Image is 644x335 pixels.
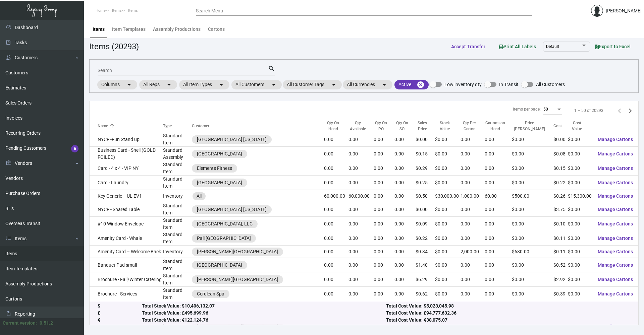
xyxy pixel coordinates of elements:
[374,258,395,272] td: 0.00
[485,301,512,316] td: 0.00
[416,301,435,316] td: $0.19
[598,262,633,268] span: Manage Cartons
[90,272,163,287] td: Brochure - Fall/Winter Catering
[568,132,592,147] td: $0.00
[461,258,485,272] td: 0.00
[598,236,633,241] span: Manage Cartons
[163,246,192,258] td: Inventory
[374,246,395,258] td: 0.00
[592,190,638,202] button: Manage Cartons
[598,193,633,199] span: Manage Cartons
[374,132,395,147] td: 0.00
[394,202,415,217] td: 0.00
[568,202,592,217] td: $0.00
[512,258,553,272] td: $0.00
[142,317,386,324] div: Total Stock Value: €122,124.76
[374,287,395,301] td: 0.00
[197,276,278,283] div: [PERSON_NAME][GEOGRAPHIC_DATA]
[348,287,374,301] td: 0.00
[553,258,568,272] td: $0.52
[89,41,139,53] div: Items (20293)
[394,120,415,132] div: Qty On SO
[380,81,388,89] mat-icon: arrow_drop_down
[435,176,460,190] td: $0.00
[197,235,251,242] div: Pali [GEOGRAPHIC_DATA]
[591,5,603,17] img: admin@bootstrapmaster.com
[98,303,142,310] div: $
[90,132,163,147] td: NYCF -Fun Stand up
[90,231,163,246] td: Amenity Card - Whale
[217,81,225,89] mat-icon: arrow_drop_down
[598,151,633,156] span: Manage Cartons
[197,220,253,227] div: [GEOGRAPHIC_DATA], LLC
[592,232,638,244] button: Manage Cartons
[435,147,460,161] td: $0.00
[553,246,568,258] td: $0.11
[386,303,630,310] div: Total Cost Value: $5,023,045.98
[461,120,479,132] div: Qty Per Carton
[568,301,592,316] td: $0.00
[343,80,392,89] mat-chip: All Currencies
[386,317,630,324] div: Total Cost Value: €38,075.07
[394,217,415,231] td: 0.00
[374,202,395,217] td: 0.00
[416,176,435,190] td: $0.25
[97,80,137,89] mat-chip: Columns
[592,148,638,160] button: Manage Cartons
[324,190,348,202] td: 60,000.00
[512,147,553,161] td: $0.00
[90,301,163,316] td: Business Card - 1000
[416,272,435,287] td: $6.29
[374,120,395,132] div: Qty On PO
[348,120,368,132] div: Qty Available
[324,161,348,176] td: 0.00
[553,272,568,287] td: $2.92
[553,190,568,202] td: $0.26
[125,81,133,89] mat-icon: arrow_drop_down
[512,272,553,287] td: $0.00
[90,246,163,258] td: Amenity Card – Welcome Back
[394,147,415,161] td: 0.00
[568,272,592,287] td: $0.00
[324,301,348,316] td: 0.00
[163,161,192,176] td: Standard Item
[374,217,395,231] td: 0.00
[598,249,633,254] span: Manage Cartons
[197,150,242,157] div: [GEOGRAPHIC_DATA]
[485,176,512,190] td: 0.00
[574,108,603,114] div: 1 – 50 of 20293
[163,132,192,147] td: Standard Item
[499,44,536,49] span: Print All Labels
[512,202,553,217] td: $0.00
[90,287,163,301] td: Brochure - Services
[512,246,553,258] td: $680.00
[330,81,338,89] mat-icon: arrow_drop_down
[348,176,374,190] td: 0.00
[461,217,485,231] td: 0.00
[568,217,592,231] td: $0.00
[374,147,395,161] td: 0.00
[461,161,485,176] td: 0.00
[592,259,638,271] button: Manage Cartons
[90,202,163,217] td: NYCF - Shared Table
[485,258,512,272] td: 0.00
[553,123,562,129] div: Cost
[485,120,506,132] div: Cartons on Hand
[553,287,568,301] td: $0.39
[394,80,429,89] mat-chip: Active
[546,44,559,49] span: Default
[435,120,460,132] div: Stock Value
[435,231,460,246] td: $0.00
[98,123,163,129] div: Name
[324,132,348,147] td: 0.00
[543,107,562,112] mat-select: Items per page:
[197,136,267,143] div: [GEOGRAPHIC_DATA] [US_STATE]
[90,258,163,272] td: Banquet Pad small
[394,161,415,176] td: 0.00
[435,258,460,272] td: $0.00
[485,132,512,147] td: 0.00
[485,217,512,231] td: 0.00
[568,231,592,246] td: $0.00
[90,147,163,161] td: Business Card - Shell (GOLD FOILED)
[592,246,638,258] button: Manage Cartons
